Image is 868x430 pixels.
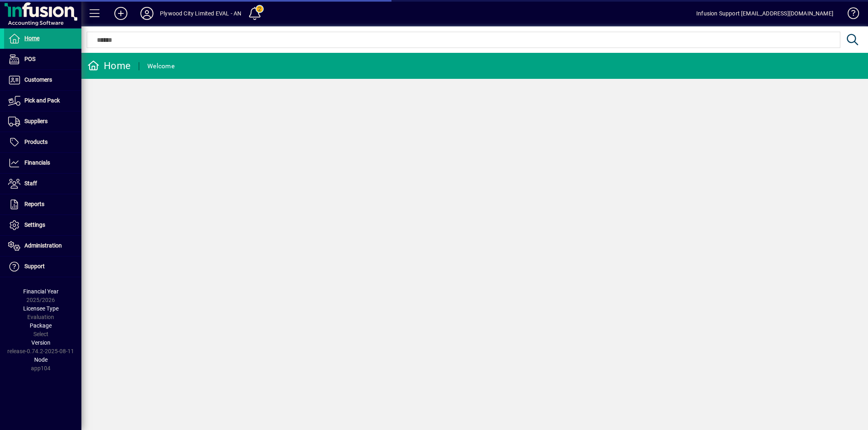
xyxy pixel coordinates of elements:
[24,35,39,41] span: Home
[4,174,81,194] a: Staff
[4,215,81,235] a: Settings
[24,263,45,269] span: Support
[31,339,50,346] span: Version
[24,201,44,207] span: Reports
[696,7,833,20] div: Infusion Support [EMAIL_ADDRESS][DOMAIN_NAME]
[34,356,48,363] span: Node
[160,7,241,20] div: Plywood City Limited EVAL - AN
[87,59,131,72] div: Home
[4,132,81,152] a: Products
[4,194,81,215] a: Reports
[4,236,81,256] a: Administration
[24,242,62,249] span: Administration
[24,222,45,228] span: Settings
[24,56,35,62] span: POS
[4,70,81,90] a: Customers
[4,111,81,132] a: Suppliers
[24,139,48,145] span: Products
[108,6,134,21] button: Add
[24,180,37,187] span: Staff
[30,322,52,329] span: Package
[4,91,81,111] a: Pick and Pack
[24,97,60,104] span: Pick and Pack
[23,288,59,295] span: Financial Year
[24,159,50,166] span: Financials
[134,6,160,21] button: Profile
[4,256,81,277] a: Support
[24,76,52,83] span: Customers
[842,2,858,28] a: Knowledge Base
[24,118,48,124] span: Suppliers
[23,305,59,312] span: Licensee Type
[147,60,175,73] div: Welcome
[4,49,81,69] a: POS
[4,153,81,173] a: Financials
